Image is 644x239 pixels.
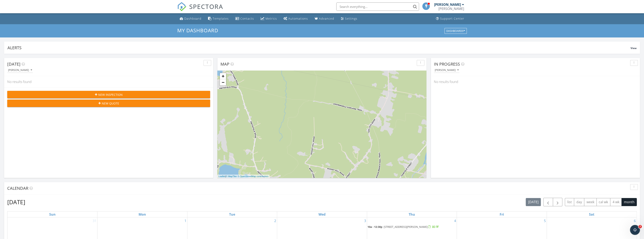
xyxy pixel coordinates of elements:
a: SPECTORA [177,6,223,14]
button: week [584,198,597,206]
input: Search everything... [336,2,419,11]
div: Automations [288,17,308,20]
div: [PERSON_NAME] [8,69,32,72]
button: list [565,198,574,206]
a: Go to September 1, 2025 [184,217,187,224]
div: Templates [213,17,229,20]
div: No results found [431,76,640,87]
div: [PERSON_NAME] [434,2,461,7]
div: Contacts [240,17,254,20]
a: Saturday [588,211,595,217]
a: Zoom out [220,79,226,85]
a: Tuesday [228,211,236,217]
iframe: Intercom live chat [630,225,640,235]
a: Zoom in [220,73,226,79]
div: No results found [4,76,213,87]
div: Metrics [266,17,277,20]
a: Metrics [259,15,279,23]
a: Wednesday [318,211,326,217]
span: [STREET_ADDRESS][PERSON_NAME] [384,225,428,229]
div: Settings [345,17,357,20]
a: Dashboard [178,15,203,23]
button: [DATE] [526,198,541,206]
button: 4 wk [610,198,622,206]
button: New Inspection [7,91,210,98]
span: [DATE] [7,61,20,67]
a: Go to September 5, 2025 [543,217,547,224]
span: Map [220,61,229,67]
button: day [574,198,584,206]
button: [PERSON_NAME] [434,67,460,73]
a: Go to September 6, 2025 [633,217,637,224]
button: [PERSON_NAME] [7,67,33,73]
a: Monday [138,211,147,217]
a: Go to August 31, 2025 [92,217,97,224]
button: Dashboards [444,28,467,34]
button: Next month [553,198,563,206]
a: Go to September 4, 2025 [453,217,457,224]
span: View [631,46,637,50]
div: James Bickford [438,7,464,11]
a: Settings [339,15,359,23]
a: Sunday [48,211,56,217]
a: © MapTiler [226,175,237,178]
button: month [621,198,637,206]
div: [PERSON_NAME] [435,69,459,72]
a: © OpenStreetMap contributors [238,175,268,178]
span: New Quote [102,101,119,106]
img: The Best Home Inspection Software - Spectora [177,2,186,11]
a: Go to September 3, 2025 [363,217,367,224]
span: My Dashboard [177,27,218,34]
a: Friday [499,211,505,217]
a: 10a - 12:30p [STREET_ADDRESS][PERSON_NAME] [367,225,439,229]
span: SPECTORA [189,2,223,11]
span: Calendar [7,185,28,191]
a: Support Center [434,15,466,23]
a: Thursday [408,211,416,217]
span: 10a - 12:30p [367,225,382,229]
span: In Progress [434,61,460,67]
div: Dashboard [184,17,201,20]
span: New Inspection [98,92,123,97]
div: | [217,175,269,178]
a: Automations (Basic) [282,15,310,23]
div: Dashboards [446,29,465,32]
h2: [DATE] [7,198,25,206]
a: Contacts [234,15,256,23]
span: 2 [638,225,642,228]
button: New Quote [7,100,210,107]
div: Support Center [440,17,464,20]
a: Templates [206,15,230,23]
a: 10a - 12:30p [STREET_ADDRESS][PERSON_NAME] [367,225,456,229]
div: Alerts [7,45,631,50]
a: Advanced [313,15,336,23]
a: Leaflet [218,175,225,178]
div: Advanced [319,17,334,20]
button: Previous month [543,198,553,206]
a: Go to September 2, 2025 [273,217,277,224]
button: cal wk [596,198,610,206]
